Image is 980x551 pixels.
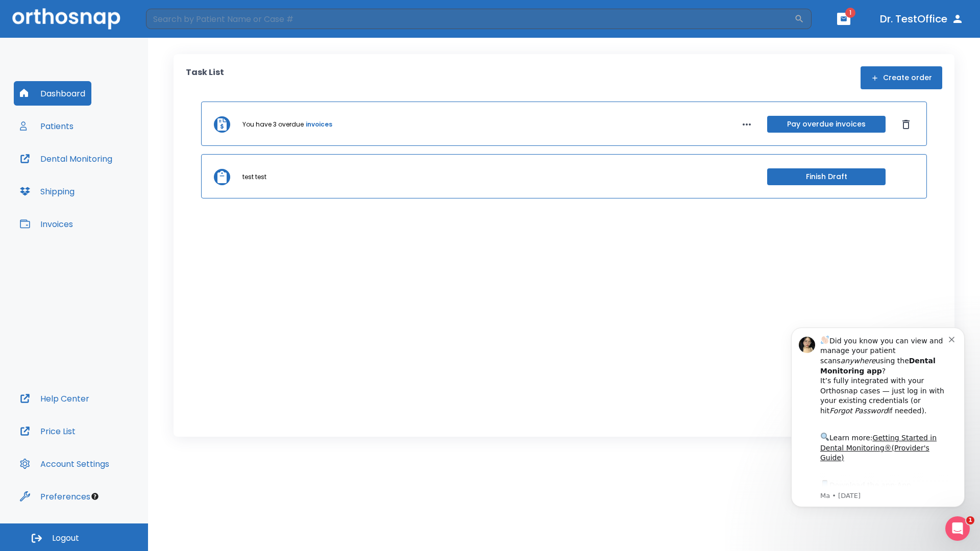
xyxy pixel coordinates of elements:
[876,10,968,28] button: Dr. TestOffice
[767,168,886,185] button: Finish Draft
[14,212,79,236] button: Invoices
[186,66,224,89] p: Task List
[44,166,173,218] div: Download the app: | ​ Let us know if you need help getting started!
[14,386,95,411] button: Help Center
[14,452,115,476] button: Account Settings
[14,146,118,171] button: Dental Monitoring
[14,81,91,106] button: Dashboard
[14,114,80,138] button: Patients
[14,419,82,443] button: Price List
[306,120,332,129] a: invoices
[14,179,81,204] button: Shipping
[12,8,120,29] img: Orthosnap
[242,120,304,129] p: You have 3 overdue
[845,8,855,18] span: 1
[898,116,914,133] button: Dismiss
[52,533,79,544] span: Logout
[14,484,96,509] button: Preferences
[90,492,100,501] div: Tooltip anchor
[966,516,974,524] span: 1
[242,172,266,182] p: test test
[44,169,135,187] a: App Store
[767,116,886,133] button: Pay overdue invoices
[44,179,173,188] p: Message from Ma, sent 2w ago
[861,66,942,89] button: Create order
[945,516,970,541] iframe: Intercom live chat
[173,22,181,30] button: Dismiss notification
[146,9,794,29] input: Search by Patient Name or Case #
[776,312,980,523] iframe: Intercom notifications message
